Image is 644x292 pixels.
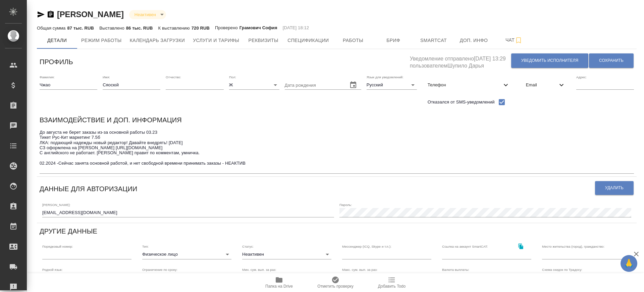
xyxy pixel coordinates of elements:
label: Порядковый номер: [42,245,73,248]
span: Бриф [377,36,410,45]
button: Удалить [595,181,634,195]
div: Телефон [422,78,515,92]
h6: Данные для авторизации [40,183,137,194]
div: Ж [229,80,279,90]
label: Место жительства (город), гражданство: [542,245,604,248]
h6: Другие данные [40,226,97,237]
label: Валюта выплаты: [442,268,469,271]
button: Скопировать ссылку [514,239,528,253]
textarea: До августа не берет заказы из-за основной работы 03.23 Тикет Рус-Кит маркетинг 7.5б ЛКА: подающий... [40,130,634,171]
label: Пароль: [339,203,352,206]
div: AWATERA 2018 [542,273,631,282]
svg: Подписаться [515,36,523,44]
span: Smartcat [418,36,450,45]
button: Скопировать ссылку для ЯМессенджера [37,10,45,18]
label: Макс. сум. вып. за раз: [342,268,378,271]
span: Уведомить исполнителя [521,58,578,64]
label: Язык для уведомлений: [367,75,404,79]
label: Схема скидок по Традосу: [542,268,582,271]
label: Тип: [142,245,149,248]
div: Китайский [42,273,131,282]
span: Реквизиты [247,36,279,45]
span: Сохранить [599,58,624,64]
button: Скопировать ссылку [47,10,55,18]
label: Отчество: [166,75,181,79]
span: Папка на Drive [265,284,293,289]
label: Статус: [242,245,254,248]
label: Адрес: [576,75,587,79]
span: Отметить проверку [317,284,353,289]
label: Фамилия: [40,75,55,79]
label: Имя: [103,75,110,79]
span: Спецификации [287,36,329,45]
span: Работы [337,36,369,45]
p: К выставлению [158,26,191,31]
button: 🙏 [621,255,637,272]
label: Пол: [229,75,236,79]
div: RUB [442,273,531,282]
label: [PERSON_NAME]: [42,203,70,206]
button: Неактивен [132,12,158,17]
p: Проверено [215,25,239,31]
div: Email [521,78,571,92]
span: Услуги и тарифы [193,36,239,45]
span: Детали [41,36,73,45]
span: Календарь загрузки [130,36,185,45]
p: 720 RUB [192,26,210,31]
span: Добавить Todo [378,284,406,289]
div: Русский [367,80,417,90]
label: Мин. сум. вып. за раз: [242,268,276,271]
p: 87 тыс. RUB [67,26,94,31]
div: Неактивен [242,250,331,259]
label: Родной язык: [42,268,63,271]
p: Грамович София [239,25,277,31]
h6: Взаимодействие и доп. информация [40,115,182,125]
button: Добавить Todo [364,273,420,292]
div: Неактивен [129,10,166,19]
button: Папка на Drive [251,273,307,292]
button: Уведомить исполнителя [511,53,588,68]
div: Физическое лицо [142,250,231,259]
span: 🙏 [623,256,635,270]
span: Удалить [605,185,624,191]
h5: Уведомление отправлено [DATE] 13:29 пользователем Шупило Дарья [410,52,511,70]
p: [DATE] 18:12 [283,25,309,31]
p: 86 тыс. RUB [126,26,153,31]
h6: Профиль [40,56,73,67]
label: Ссылка на аккаунт SmartCAT: [442,245,488,248]
span: Доп. инфо [458,36,490,45]
p: Общая сумма [37,26,67,31]
span: Телефон [428,82,502,88]
span: Email [526,82,557,88]
label: Ограничение по сроку: [142,268,177,271]
label: Мессенджер (ICQ, Skype и т.п.): [342,245,391,248]
button: Сохранить [589,53,634,68]
span: Режим работы [81,36,122,45]
span: Отказался от SMS-уведомлений [428,99,495,106]
a: [PERSON_NAME] [57,10,124,19]
button: Отметить проверку [307,273,364,292]
div: раз в месяц [142,273,231,282]
span: Чат [498,36,530,44]
p: Выставлено [99,26,126,31]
